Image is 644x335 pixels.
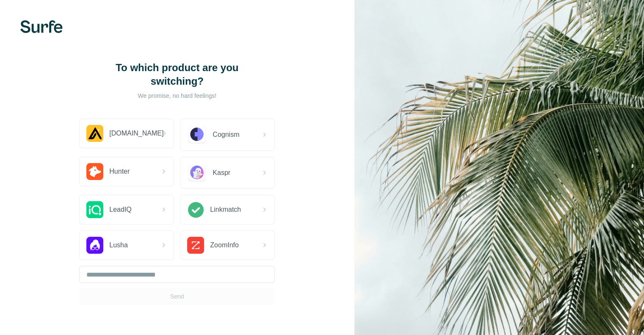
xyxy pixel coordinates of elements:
img: Lusha Logo [86,237,103,254]
span: LeadIQ [109,205,131,215]
img: Kaspr Logo [187,163,207,183]
span: Kaspr [213,168,230,178]
span: Linkmatch [210,205,241,215]
img: ZoomInfo Logo [187,237,204,254]
span: [DOMAIN_NAME] [109,128,163,138]
img: LeadIQ Logo [86,201,103,218]
span: Cognism [213,130,239,140]
span: ZoomInfo [210,240,239,250]
h1: To which product are you switching? [92,61,262,88]
p: We promise, no hard feelings! [92,91,262,100]
img: Apollo.io Logo [86,125,103,142]
img: Hunter.io Logo [86,163,103,180]
img: Cognism Logo [187,125,207,144]
img: Surfe's logo [20,20,63,33]
span: Hunter [109,166,130,177]
span: Lusha [109,240,128,250]
img: Linkmatch Logo [187,201,204,218]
